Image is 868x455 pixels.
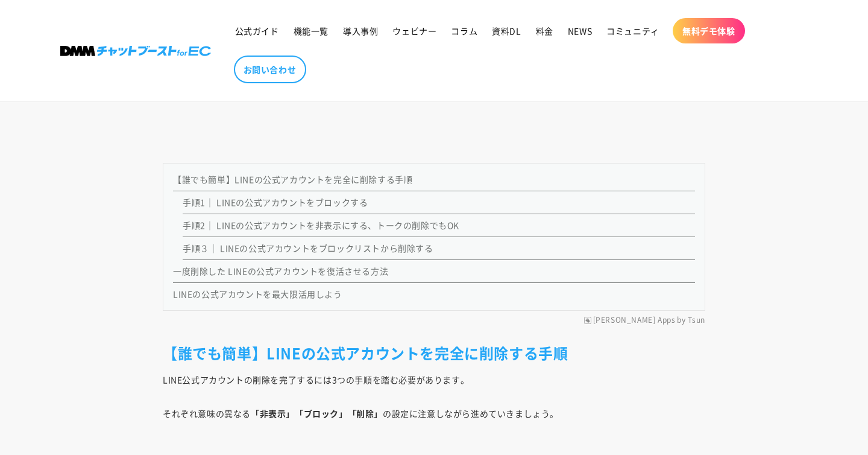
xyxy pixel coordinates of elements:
[183,196,368,208] a: 手順1｜ LINEの公式アカウントをブロックする
[183,219,459,231] a: 手順2｜ LINEの公式アカウントを非表示にする、トークの削除でもOK
[173,288,342,300] a: LINEの公式アカウントを最大限活用しよう
[235,25,279,36] span: 公式ガイド
[599,18,667,43] a: コミュニティ
[444,18,485,43] a: コラム
[173,265,388,277] a: 一度削除した LINEの公式アカウントを復活させる方法
[688,316,705,325] a: Tsun
[228,18,286,43] a: 公式ガイド
[584,317,591,324] img: RuffRuff Apps
[286,18,336,43] a: 機能一覧
[673,18,745,43] a: 無料デモ体験
[561,18,599,43] a: NEWS
[244,64,297,75] span: お問い合わせ
[451,25,477,36] span: コラム
[163,371,705,439] p: LINE公式アカウントの削除を完了するには3つの手順を踏む必要があります。 それぞれ意味の異なる の設定に注意しながら進めていきましょう。
[173,173,412,185] a: 【誰でも簡単】LINEの公式アカウントを完全に削除する手順
[60,46,211,56] img: 株式会社DMM Boost
[682,25,735,36] span: 無料デモ体験
[485,18,528,43] a: 資料DL
[492,25,521,36] span: 資料DL
[606,25,659,36] span: コミュニティ
[163,343,705,362] h2: 【誰でも簡単】LINEの公式アカウントを完全に削除する手順
[593,316,676,325] a: [PERSON_NAME] Apps
[536,25,553,36] span: 料金
[385,18,444,43] a: ウェビナー
[294,25,329,36] span: 機能一覧
[529,18,561,43] a: 料金
[251,407,383,419] strong: 「非表示」「ブロック」「削除」
[343,25,378,36] span: 導入事例
[336,18,385,43] a: 導入事例
[392,25,436,36] span: ウェビナー
[677,316,685,325] span: by
[183,242,433,254] a: 手順３｜ LINEの公式アカウントをブロックリストから削除する
[568,25,592,36] span: NEWS
[234,56,306,83] a: お問い合わせ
